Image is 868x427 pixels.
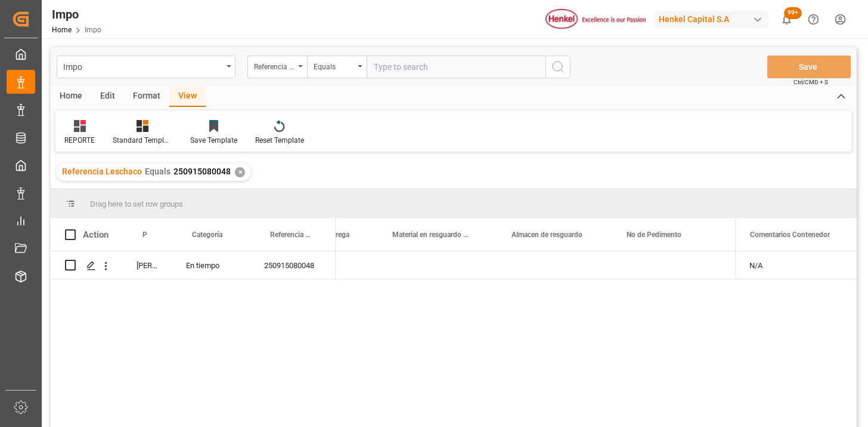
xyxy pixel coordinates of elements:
[392,231,472,239] span: Material en resguardo Y/N
[142,231,147,239] span: Persona responsable de seguimiento
[784,7,802,19] span: 99+
[122,251,172,279] div: [PERSON_NAME]
[314,59,354,72] div: Equals
[64,135,95,146] div: REPORTE
[145,167,170,176] span: Equals
[62,167,142,176] span: Referencia Leschaco
[113,135,172,146] div: Standard Templates
[654,8,773,30] button: Henkel Capital S.A
[173,167,231,176] span: 250915080048
[750,231,830,239] span: Comentarios Contenedor
[90,199,183,208] span: Drag here to set row groups
[52,26,72,34] a: Home
[654,11,768,28] div: Henkel Capital S.A
[545,9,646,30] img: Henkel%20logo.jpg_1689854090.jpg
[307,56,367,78] button: open menu
[192,231,222,239] span: Categoría
[254,59,294,72] div: Referencia Leschaco
[773,6,800,33] button: show 100 new notifications
[57,56,235,78] button: open menu
[91,87,124,107] div: Edit
[511,231,582,239] span: Almacen de resguardo
[51,87,91,107] div: Home
[83,229,108,240] div: Action
[169,87,206,107] div: View
[627,231,681,239] span: No de Pedimento
[255,135,304,146] div: Reset Template
[124,87,169,107] div: Format
[172,251,250,279] div: En tiempo
[800,6,827,33] button: Help Center
[735,251,857,279] div: Press SPACE to select this row.
[247,56,307,78] button: open menu
[367,56,545,78] input: Type to search
[793,78,828,87] span: Ctrl/CMD + S
[735,251,857,279] div: N/A
[52,5,101,23] div: Impo
[51,251,336,279] div: Press SPACE to select this row.
[250,251,336,279] div: 250915080048
[235,167,245,177] div: ✕
[270,231,311,239] span: Referencia Leschaco
[63,59,222,73] div: Impo
[545,56,571,78] button: search button
[190,135,237,146] div: Save Template
[767,56,851,78] button: Save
